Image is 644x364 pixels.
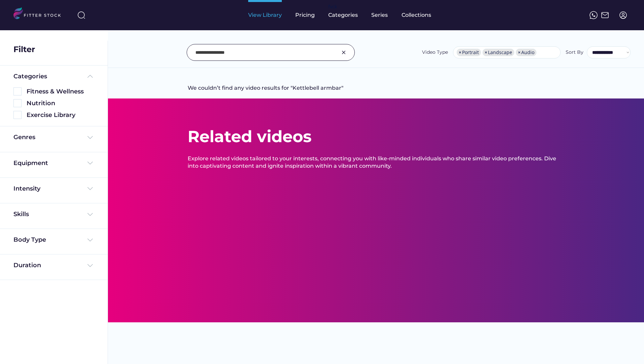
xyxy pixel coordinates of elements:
[13,72,47,81] div: Categories
[188,84,343,98] div: We couldn’t find any video results for "Kettlebell armbar"
[13,159,48,167] div: Equipment
[459,50,461,55] span: ×
[86,133,94,141] img: Frame%20%284%29.svg
[402,11,431,19] div: Collections
[616,337,637,357] iframe: chat widget
[86,261,94,270] img: Frame%20%284%29.svg
[86,159,94,167] img: Frame%20%284%29.svg
[422,49,448,56] div: Video Type
[590,11,598,19] img: meteor-icons_whatsapp%20%281%29.svg
[27,111,94,119] div: Exercise Library
[566,49,583,56] div: Sort By
[483,49,514,56] li: Landscape
[295,11,315,19] div: Pricing
[13,133,35,141] div: Genres
[248,11,282,19] div: View Library
[457,49,481,56] li: Portrait
[86,236,94,244] img: Frame%20%284%29.svg
[13,111,22,119] img: Rectangle%205126.svg
[516,49,536,56] li: Audio
[601,11,609,19] img: Frame%2051.svg
[605,307,639,338] iframe: chat widget
[340,48,348,56] img: Group%201000002326.svg
[518,50,521,55] span: ×
[188,125,311,148] div: Related videos
[328,11,358,19] div: Categories
[13,236,46,244] div: Body Type
[86,210,94,218] img: Frame%20%284%29.svg
[27,99,94,108] div: Nutrition
[13,7,67,21] img: LOGO.svg
[485,50,487,55] span: ×
[77,11,85,19] img: search-normal%203.svg
[619,11,627,19] img: profile-circle.svg
[188,155,564,170] div: Explore related videos tailored to your interests, connecting you with like-minded individuals wh...
[13,185,40,193] div: Intensity
[13,261,41,270] div: Duration
[86,185,94,193] img: Frame%20%284%29.svg
[13,210,30,218] div: Skills
[13,87,22,95] img: Rectangle%205126.svg
[86,72,94,80] img: Frame%20%285%29.svg
[13,44,35,55] div: Filter
[13,99,22,107] img: Rectangle%205126.svg
[371,11,388,19] div: Series
[27,87,94,96] div: Fitness & Wellness
[328,3,337,10] div: fvck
